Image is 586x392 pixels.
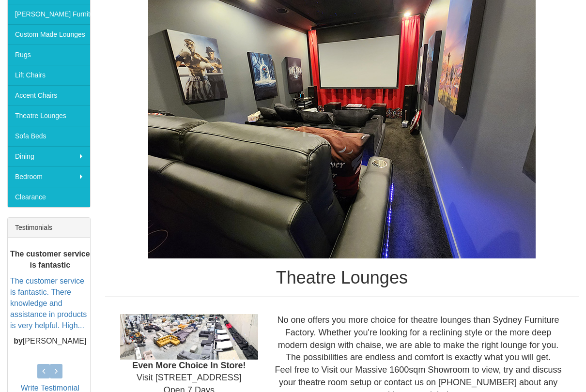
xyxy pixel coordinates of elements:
[8,4,90,24] a: [PERSON_NAME] Furniture
[120,314,258,359] img: Showroom
[8,65,90,85] a: Lift Chairs
[8,187,90,207] a: Clearance
[21,384,79,392] a: Write Testimonial
[8,24,90,45] a: Custom Made Lounges
[132,361,246,370] b: Even More Choice In Store!
[8,218,90,238] div: Testimonials
[10,250,90,269] b: The customer service is fantastic
[105,268,579,287] h1: Theatre Lounges
[10,277,87,329] a: The customer service is fantastic. There knowledge and assistance in products is very helpful. Hi...
[8,106,90,126] a: Theatre Lounges
[14,337,23,345] b: by
[8,126,90,146] a: Sofa Beds
[8,146,90,166] a: Dining
[8,45,90,65] a: Rugs
[10,336,90,347] p: [PERSON_NAME]
[8,85,90,106] a: Accent Chairs
[8,166,90,187] a: Bedroom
